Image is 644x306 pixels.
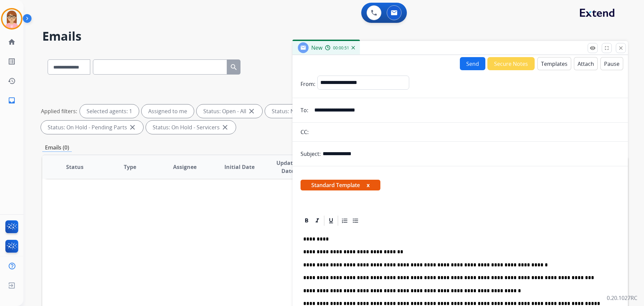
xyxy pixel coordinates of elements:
[312,216,322,226] div: Italic
[42,30,628,43] h2: Emails
[301,128,309,136] p: CC:
[66,163,84,171] span: Status
[124,163,136,171] span: Type
[326,216,336,226] div: Underline
[42,143,72,152] p: Emails (0)
[265,104,336,118] div: Status: New - Initial
[367,181,370,189] button: x
[487,57,535,70] button: Secure Notes
[301,180,380,190] span: Standard Template
[301,106,308,114] p: To:
[41,121,143,134] div: Status: On Hold - Pending Parts
[8,38,16,46] mat-icon: home
[221,123,229,131] mat-icon: close
[301,150,321,158] p: Subject:
[333,45,349,51] span: 00:00:51
[197,104,262,118] div: Status: Open - All
[41,107,77,115] p: Applied filters:
[340,216,350,226] div: Ordered List
[590,45,596,51] mat-icon: remove_red_eye
[80,104,139,118] div: Selected agents: 1
[574,57,598,70] button: Attach
[301,80,315,88] p: From:
[248,107,256,115] mat-icon: close
[230,63,238,71] mat-icon: search
[224,163,255,171] span: Initial Date
[607,294,637,302] p: 0.20.1027RC
[311,44,322,51] span: New
[2,9,21,28] img: avatar
[273,159,303,175] span: Updated Date
[8,96,16,104] mat-icon: inbox
[460,57,485,70] button: Send
[146,121,236,134] div: Status: On Hold - Servicers
[173,163,197,171] span: Assignee
[8,77,16,85] mat-icon: history
[351,216,361,226] div: Bullet List
[600,57,623,70] button: Pause
[128,123,137,131] mat-icon: close
[8,57,16,65] mat-icon: list_alt
[618,45,624,51] mat-icon: close
[142,104,194,118] div: Assigned to me
[537,57,571,70] button: Templates
[302,216,312,226] div: Bold
[604,45,610,51] mat-icon: fullscreen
